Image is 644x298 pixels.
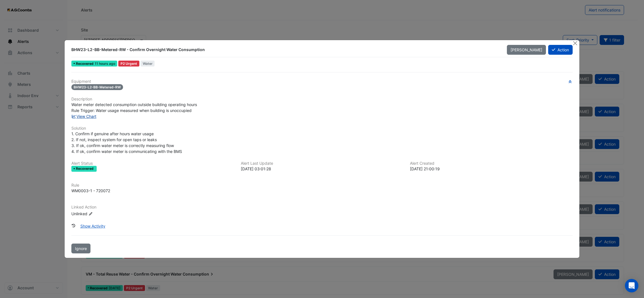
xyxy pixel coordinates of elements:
[548,45,573,55] button: Action
[71,114,96,119] a: View Chart
[71,244,90,253] button: Ignore
[71,131,182,154] span: 1. Confirm if genuine after hours water usage 2. If not, inspect system for open taps or leaks 3....
[71,205,573,210] h6: Linked Action
[71,188,110,194] div: WM0003-1 - 720072
[241,166,403,172] div: [DATE] 03:01:28
[71,210,139,216] div: Unlinked
[71,126,573,131] h6: Solution
[95,61,115,66] span: Tue 19-Aug-2025 03:01 AEST
[511,47,542,52] span: [PERSON_NAME]
[77,221,109,231] button: Show Activity
[140,61,155,67] span: Water
[71,183,573,188] h6: Rule
[76,167,95,170] span: Recovered
[71,79,573,84] h6: Equipment
[71,84,123,90] span: BHW23-L2-BB-Metered-RW
[410,161,573,166] h6: Alert Created
[118,61,139,67] div: P2 Urgent
[572,40,578,46] button: Close
[76,62,95,65] span: Recovered
[75,246,87,251] span: Ignore
[71,161,234,166] h6: Alert Status
[71,97,573,102] h6: Description
[71,47,500,52] div: BHW23-L2-BB-Metered-RW - Confirm Overnight Water Consumption
[410,166,573,172] div: [DATE] 21:00:19
[507,45,546,55] button: [PERSON_NAME]
[241,161,403,166] h6: Alert Last Update
[625,279,638,292] div: Open Intercom Messenger
[71,102,197,113] span: Water meter detected consumption outside building operating hours Rule Trigger: Water usage measu...
[89,212,93,216] fa-icon: Edit Linked Action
